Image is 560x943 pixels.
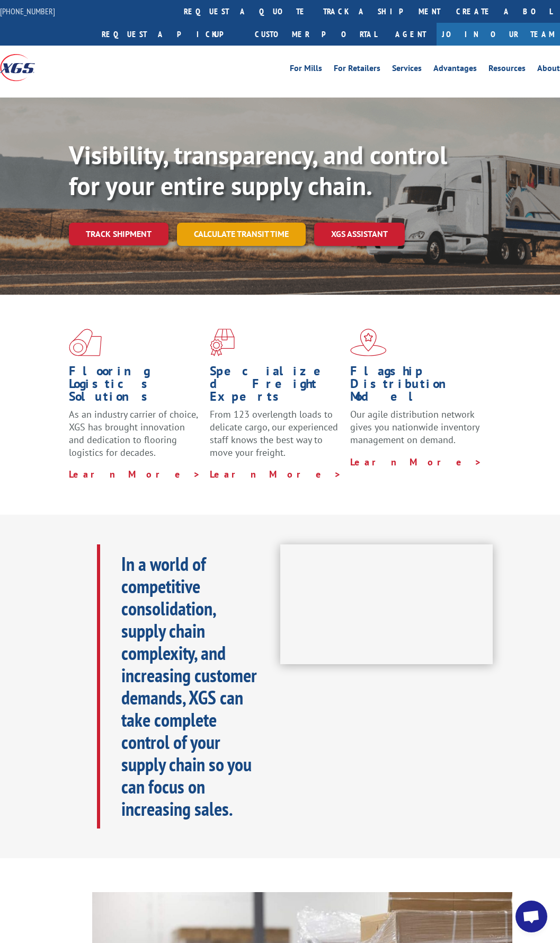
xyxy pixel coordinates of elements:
iframe: XGS Logistics Solutions [280,544,493,664]
b: In a world of competitive consolidation, supply chain complexity, and increasing customer demands... [121,551,257,821]
img: xgs-icon-flagship-distribution-model-red [350,329,387,356]
h1: Specialized Freight Experts [210,365,343,408]
h1: Flooring Logistics Solutions [69,365,202,408]
a: Learn More > [210,468,342,480]
a: Learn More > [350,456,482,468]
span: Our agile distribution network gives you nationwide inventory management on demand. [350,408,479,446]
a: Services [392,64,422,76]
a: Request a pickup [94,23,247,46]
a: For Retailers [334,64,380,76]
a: Learn More > [69,468,201,480]
b: Visibility, transparency, and control for your entire supply chain. [69,138,447,202]
a: Calculate transit time [177,223,306,245]
img: xgs-icon-total-supply-chain-intelligence-red [69,329,102,356]
img: xgs-icon-focused-on-flooring-red [210,329,235,356]
a: For Mills [290,64,322,76]
a: About [537,64,560,76]
h1: Flagship Distribution Model [350,365,483,408]
a: Agent [385,23,437,46]
a: Advantages [433,64,477,76]
a: Join Our Team [437,23,560,46]
div: Open chat [515,901,547,932]
a: Customer Portal [247,23,385,46]
p: From 123 overlength loads to delicate cargo, our experienced staff knows the best way to move you... [210,408,343,468]
span: As an industry carrier of choice, XGS has brought innovation and dedication to flooring logistics... [69,408,198,458]
a: Resources [488,64,526,76]
a: Track shipment [69,223,168,245]
a: XGS ASSISTANT [314,223,405,245]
